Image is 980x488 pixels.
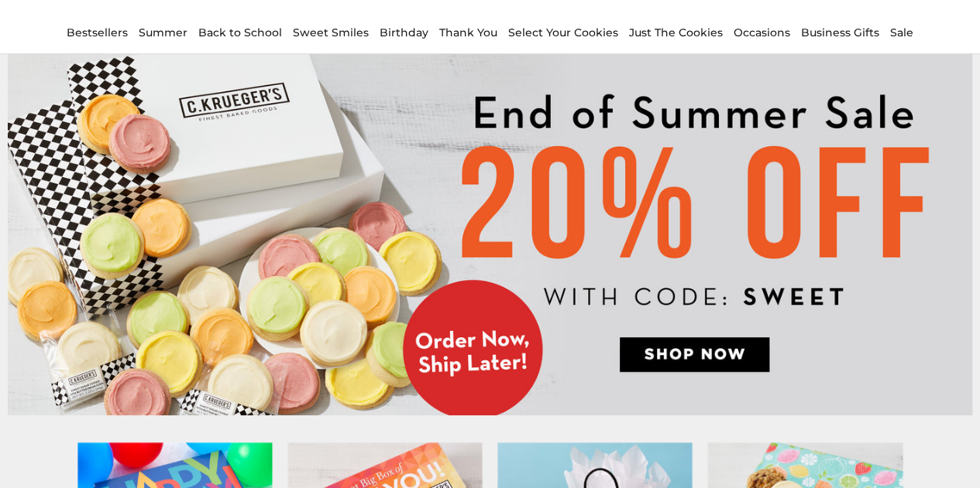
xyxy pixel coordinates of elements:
a: Business Gifts [801,26,879,39]
a: Occasions [734,26,790,39]
a: Just The Cookies [629,26,723,39]
a: Sweet Smiles [293,26,369,39]
a: Summer [139,26,187,39]
a: Back to School [198,26,282,39]
a: Select Your Cookies [508,26,618,39]
a: Thank You [439,26,497,39]
a: Birthday [380,26,428,39]
a: Sale [890,26,913,39]
iframe: Sign Up via Text for Offers [12,429,160,476]
a: Bestsellers [67,26,128,39]
img: C.Krueger's Special Offer [8,54,972,415]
